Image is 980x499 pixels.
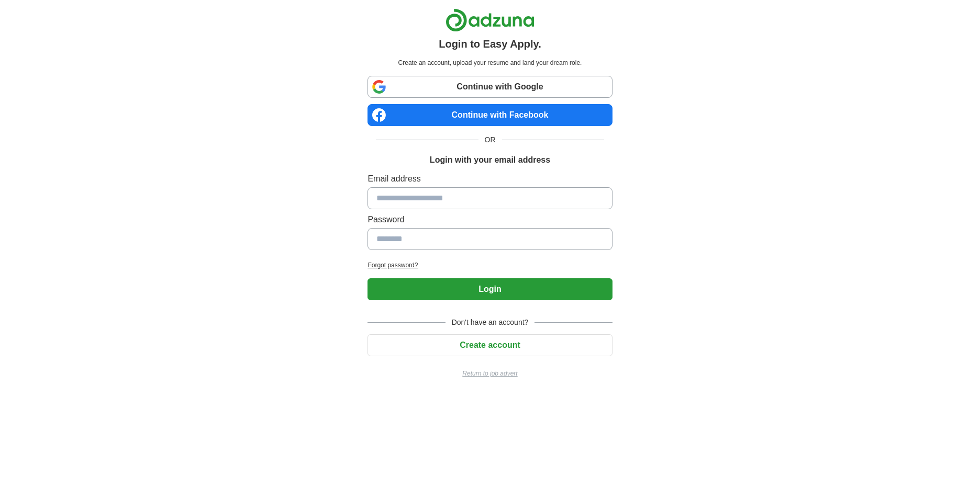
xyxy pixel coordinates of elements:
[367,213,612,226] label: Password
[367,334,612,356] button: Create account
[446,8,534,32] img: Adzuna logo
[367,260,612,270] a: Forgot password?
[367,278,612,300] button: Login
[446,317,535,328] span: Don't have an account?
[478,134,502,145] span: OR
[367,369,612,378] a: Return to job advert
[367,173,612,185] label: Email address
[439,36,541,52] h1: Login to Easy Apply.
[370,58,610,67] p: Create an account, upload your resume and land your dream role.
[430,154,550,166] h1: Login with your email address
[367,341,612,349] a: Create account
[367,76,612,98] a: Continue with Google
[367,104,612,126] a: Continue with Facebook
